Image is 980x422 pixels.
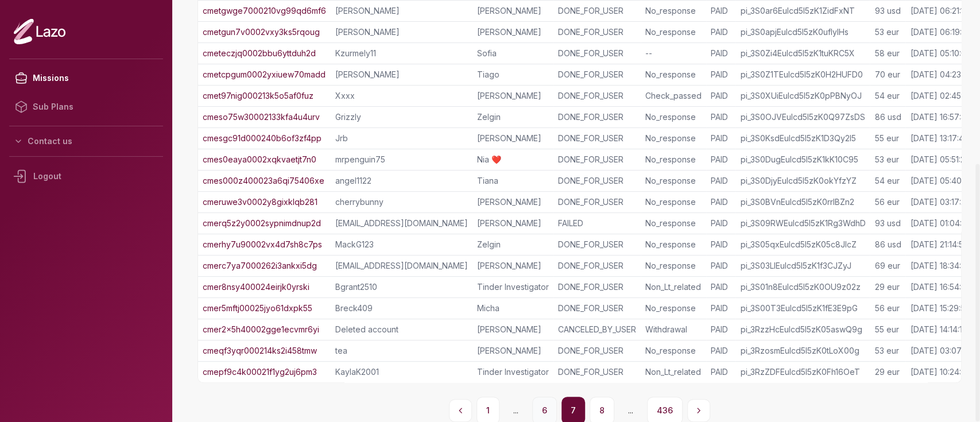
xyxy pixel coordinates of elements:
[910,5,969,17] div: [DATE] 06:21:10
[874,154,901,165] div: 53 eur
[203,175,324,187] a: cmes000z400023a6qi75406xe
[558,281,636,293] div: DONE_FOR_USER
[335,345,468,357] div: tea
[910,69,972,80] div: [DATE] 04:23:45
[203,218,321,229] a: cmerq5z2y0002sypnimdnup2d
[740,111,865,123] div: pi_3S0OJVEulcd5I5zK0Q97ZsDS
[619,400,642,421] span: ...
[645,324,702,335] div: Withdrawal
[910,303,970,314] div: [DATE] 15:29:54
[558,90,636,102] div: DONE_FOR_USER
[874,324,901,335] div: 55 eur
[645,133,702,144] div: No_response
[874,345,901,357] div: 53 eur
[558,303,636,314] div: DONE_FOR_USER
[504,400,528,421] span: ...
[558,260,636,272] div: DONE_FOR_USER
[645,5,702,17] div: No_response
[335,111,468,123] div: Grizzly
[203,133,321,144] a: cmesgc91d000240b6of3zf4pp
[203,48,316,59] a: cmeteczjq0002bbu6yttduh2d
[711,345,731,357] div: PAID
[645,48,702,59] div: --
[645,303,702,314] div: No_response
[558,154,636,165] div: DONE_FOR_USER
[335,218,468,229] div: [EMAIL_ADDRESS][DOMAIN_NAME]
[477,111,549,123] div: Zelgin
[910,281,970,293] div: [DATE] 16:54:57
[910,239,968,250] div: [DATE] 21:14:59
[335,69,468,80] div: [PERSON_NAME]
[477,281,549,293] div: Tinder Investigator
[203,239,322,250] a: cmerhy7u90002vx4d7sh8c7ps
[711,48,731,59] div: PAID
[477,366,549,378] div: Tinder Investigator
[335,239,468,250] div: MackG123
[558,69,636,80] div: DONE_FOR_USER
[711,281,731,293] div: PAID
[558,48,636,59] div: DONE_FOR_USER
[477,154,549,165] div: Nia ❤️
[711,324,731,335] div: PAID
[711,26,731,38] div: PAID
[910,111,971,123] div: [DATE] 16:57:40
[874,48,901,59] div: 58 eur
[740,239,865,250] div: pi_3S05qxEulcd5I5zK05c8JIcZ
[645,111,702,123] div: No_response
[740,26,865,38] div: pi_3S0apjEulcd5I5zK0ufIyIHs
[874,366,901,378] div: 29 eur
[740,260,865,272] div: pi_3S03LlEulcd5I5zK1f3CJZyJ
[203,154,316,165] a: cmes0eaya0002xqkvaetjt7n0
[740,90,865,102] div: pi_3S0XUiEulcd5I5zK0pPBNyOJ
[558,366,636,378] div: DONE_FOR_USER
[335,154,468,165] div: mrpenguin75
[203,281,309,293] a: cmer8nsy400024eirjk0yrski
[740,324,865,335] div: pi_3RzzHcEulcd5I5zK05aswQ9g
[9,92,163,121] a: Sub Plans
[910,196,970,208] div: [DATE] 03:17:29
[711,133,731,144] div: PAID
[910,175,971,187] div: [DATE] 05:40:17
[711,303,731,314] div: PAID
[477,90,549,102] div: [PERSON_NAME]
[203,366,317,378] a: cmepf9c4k00021f1yg2uj6pm3
[874,69,901,80] div: 70 eur
[645,90,702,102] div: Check_passed
[335,175,468,187] div: angel1122
[874,175,901,187] div: 54 eur
[910,260,970,272] div: [DATE] 18:34:35
[203,345,317,357] a: cmeqf3yqr000214ks2i458tmw
[477,48,549,59] div: Sofia
[335,260,468,272] div: [EMAIL_ADDRESS][DOMAIN_NAME]
[645,175,702,187] div: No_response
[449,399,472,422] button: Previous page
[203,196,317,208] a: cmeruwe3v0002y8gixklqb281
[740,175,865,187] div: pi_3S0DjyEulcd5I5zK0okYfzYZ
[711,239,731,250] div: PAID
[645,154,702,165] div: No_response
[711,111,731,123] div: PAID
[874,218,901,229] div: 93 usd
[335,5,468,17] div: [PERSON_NAME]
[874,111,901,123] div: 86 usd
[477,133,549,144] div: [PERSON_NAME]
[558,111,636,123] div: DONE_FOR_USER
[910,218,971,229] div: [DATE] 01:04:58
[711,69,731,80] div: PAID
[558,345,636,357] div: DONE_FOR_USER
[203,260,317,272] a: cmerc7ya7000262i3ankxi5dg
[711,5,731,17] div: PAID
[740,281,865,293] div: pi_3S01n8Eulcd5I5zK0OU9z02z
[558,175,636,187] div: DONE_FOR_USER
[9,64,163,92] a: Missions
[645,260,702,272] div: No_response
[910,324,966,335] div: [DATE] 14:14:15
[477,69,549,80] div: Tiago
[874,5,901,17] div: 93 usd
[645,366,702,378] div: Non_Lt_related
[711,260,731,272] div: PAID
[477,218,549,229] div: [PERSON_NAME]
[335,303,468,314] div: Breck409
[910,154,969,165] div: [DATE] 05:51:23
[910,133,966,144] div: [DATE] 13:17:41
